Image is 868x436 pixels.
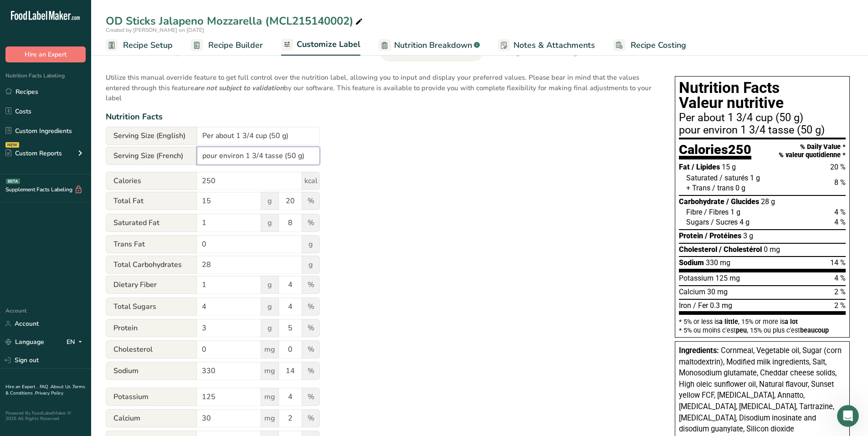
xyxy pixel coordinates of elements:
[302,172,320,190] span: kcal
[194,83,284,92] b: are not subject to validation
[679,346,842,433] span: Cornmeal, Vegetable oil, Sugar (corn maltodextrin), Modified milk ingredients, Salt, Monosodium g...
[261,214,279,232] span: g
[706,258,730,267] span: 330 mg
[106,409,197,427] span: Calcium
[106,235,197,253] span: Trans Fat
[106,35,173,56] a: Recipe Setup
[679,80,846,111] h1: Nutrition Facts Valeur nutritive
[106,340,197,359] span: Cholesterol
[35,390,63,396] a: Privacy Policy
[631,39,686,51] span: Recipe Costing
[707,287,728,296] span: 30 mg
[704,208,729,216] span: / Fibres
[834,287,846,296] span: 2 %
[711,218,738,226] span: / Sucres
[123,39,173,51] span: Recipe Setup
[302,298,320,316] span: %
[693,301,708,310] span: / Fer
[743,231,753,240] span: 3 g
[261,319,279,337] span: g
[679,258,704,267] span: Sodium
[261,362,279,380] span: mg
[261,276,279,294] span: g
[261,298,279,316] span: g
[834,208,846,216] span: 4 %
[40,384,51,390] a: FAQ .
[106,319,197,337] span: Protein
[106,298,197,316] span: Total Sugars
[106,67,657,103] p: Utilize this manual override feature to get full control over the nutrition label, allowing you t...
[281,34,360,56] a: Customize Label
[106,26,204,34] span: Created by [PERSON_NAME] on [DATE]
[719,245,762,254] span: / Cholestérol
[106,111,657,123] div: Nutrition Facts
[208,39,263,51] span: Recipe Builder
[719,318,738,325] span: a little
[800,327,829,334] span: beaucoup
[302,235,320,253] span: g
[750,174,760,182] span: 1 g
[679,113,846,123] div: Per about 1 3/4 cup (50 g)
[613,35,686,56] a: Recipe Costing
[106,127,197,145] span: Serving Size (English)
[5,334,44,350] a: Language
[712,184,734,192] span: / trans
[740,218,750,226] span: 4 g
[679,143,751,160] div: Calories
[51,384,72,390] a: About Us .
[5,46,86,62] button: Hire an Expert
[514,39,595,51] span: Notes & Attachments
[686,184,710,192] span: + Trans
[837,405,859,427] iframe: Intercom live chat
[302,340,320,359] span: %
[722,163,736,171] span: 15 g
[679,125,846,136] div: pour environ 1 3/4 tasse (50 g)
[106,362,197,380] span: Sodium
[261,192,279,210] span: g
[834,301,846,310] span: 2 %
[679,346,719,355] span: Ingredients:
[679,231,703,240] span: Protein
[302,319,320,337] span: %
[106,388,197,406] span: Potassium
[735,184,745,192] span: 0 g
[261,388,279,406] span: mg
[302,362,320,380] span: %
[106,13,365,29] div: OD Sticks Jalapeno Mozzarella (MCL215140002)
[679,245,717,254] span: Cholesterol
[679,301,691,310] span: Iron
[686,174,718,182] span: Saturated
[779,143,846,159] div: % Daily Value * % valeur quotidienne *
[730,208,740,216] span: 1 g
[679,197,724,206] span: Carbohydrate
[302,276,320,294] span: %
[302,409,320,427] span: %
[106,172,197,190] span: Calories
[719,174,748,182] span: / saturés
[106,214,197,232] span: Saturated Fat
[686,218,709,226] span: Sugars
[679,315,846,333] section: * 5% or less is , 15% or more is
[106,147,197,165] span: Serving Size (French)
[302,214,320,232] span: %
[834,218,846,226] span: 4 %
[834,274,846,282] span: 4 %
[261,409,279,427] span: mg
[5,410,86,421] div: Powered By FoodLabelMaker © 2025 All Rights Reserved
[5,142,19,148] div: NEW
[679,327,846,333] div: * 5% ou moins c’est , 15% ou plus c’est
[297,38,360,51] span: Customize Label
[679,163,690,171] span: Fat
[830,258,846,267] span: 14 %
[834,178,846,187] span: 8 %
[5,149,62,158] div: Custom Reports
[106,276,197,294] span: Dietary Fiber
[715,274,740,282] span: 125 mg
[302,192,320,210] span: %
[261,340,279,359] span: mg
[761,197,775,206] span: 28 g
[764,245,780,254] span: 0 mg
[5,384,38,390] a: Hire an Expert .
[5,384,85,396] a: Terms & Conditions .
[394,39,472,51] span: Nutrition Breakdown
